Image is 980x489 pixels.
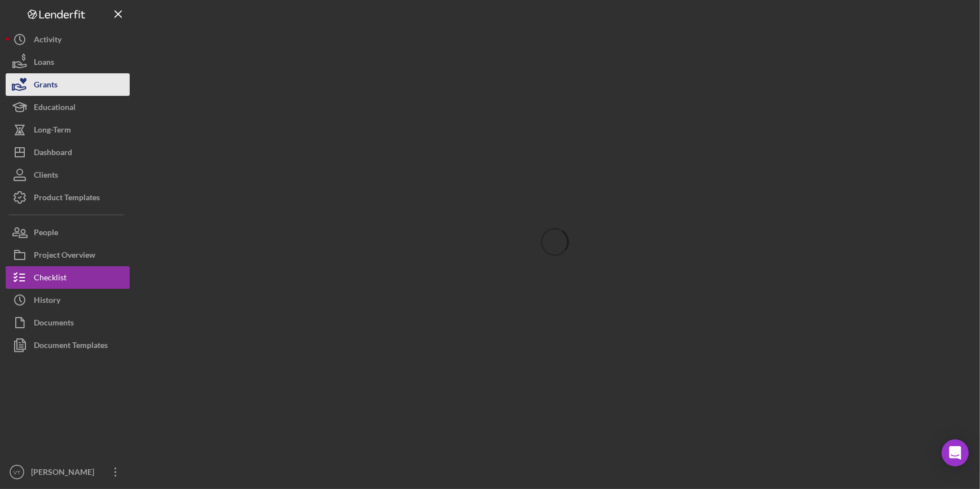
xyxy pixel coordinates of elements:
[6,461,130,483] button: VT[PERSON_NAME]
[942,439,969,466] div: Open Intercom Messenger
[34,289,60,314] div: History
[14,469,20,475] text: VT
[34,51,54,76] div: Loans
[6,28,130,51] button: Activity
[28,461,101,486] div: [PERSON_NAME]
[34,266,67,292] div: Checklist
[6,96,130,118] button: Educational
[6,221,130,244] button: People
[6,186,130,209] button: Product Templates
[34,186,100,212] div: Product Templates
[6,118,130,141] button: Long-Term
[34,28,61,54] div: Activity
[34,141,72,166] div: Dashboard
[34,73,58,99] div: Grants
[6,51,130,73] button: Loans
[34,244,95,269] div: Project Overview
[6,266,130,289] button: Checklist
[6,73,130,96] button: Grants
[6,141,130,164] button: Dashboard
[6,164,130,186] button: Clients
[34,164,58,189] div: Clients
[34,221,58,246] div: People
[6,311,130,334] button: Documents
[6,334,130,356] button: Document Templates
[34,311,74,337] div: Documents
[34,96,76,121] div: Educational
[34,118,71,144] div: Long-Term
[34,334,108,359] div: Document Templates
[6,289,130,311] button: History
[6,244,130,266] button: Project Overview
